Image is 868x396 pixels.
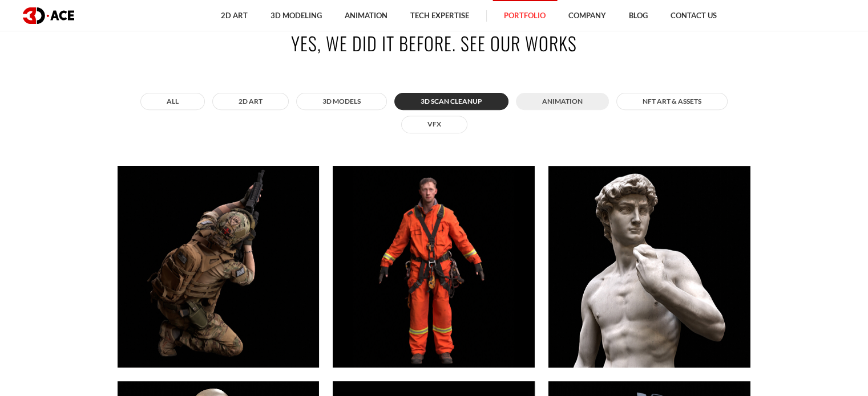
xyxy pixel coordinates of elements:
[542,159,757,374] a: Statue Of David (Mature Content)
[326,159,542,374] a: Fireman
[111,159,326,374] a: Soldier
[401,116,467,133] button: VFX
[140,93,205,110] button: All
[394,93,508,110] button: 3D Scan Cleanup
[616,93,728,110] button: NFT art & assets
[118,30,751,56] h2: Yes, we did it before. See our works
[296,93,387,110] button: 3D MODELS
[516,93,609,110] button: ANIMATION
[212,93,289,110] button: 2D ART
[23,7,74,24] img: logo dark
